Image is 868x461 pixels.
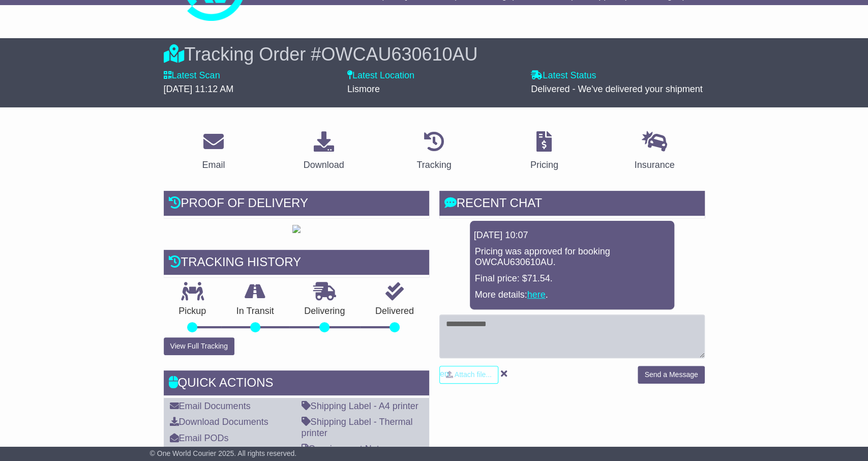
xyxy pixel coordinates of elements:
[164,43,705,65] div: Tracking Order #
[164,191,429,218] div: Proof of Delivery
[474,230,670,241] div: [DATE] 10:07
[170,401,251,411] a: Email Documents
[202,158,225,172] div: Email
[289,306,361,317] p: Delivering
[410,128,458,176] a: Tracking
[164,84,234,94] span: [DATE] 11:12 AM
[221,306,289,317] p: In Transit
[304,158,344,172] div: Download
[170,433,229,443] a: Email PODs
[628,128,681,176] a: Insurance
[297,128,351,176] a: Download
[360,306,429,317] p: Delivered
[531,70,596,81] label: Latest Status
[638,366,704,384] button: Send a Message
[164,370,429,398] div: Quick Actions
[164,306,222,317] p: Pickup
[524,128,565,176] a: Pricing
[439,191,705,218] div: RECENT CHAT
[302,444,384,454] a: Consignment Note
[321,44,477,65] span: OWCAU630610AU
[347,70,414,81] label: Latest Location
[475,246,669,268] p: Pricing was approved for booking OWCAU630610AU.
[475,273,669,284] p: Final price: $71.54.
[302,417,413,438] a: Shipping Label - Thermal printer
[475,290,669,301] p: More details: .
[302,401,418,411] a: Shipping Label - A4 printer
[164,250,429,277] div: Tracking history
[530,158,558,172] div: Pricing
[416,158,451,172] div: Tracking
[527,290,546,300] a: here
[531,84,702,94] span: Delivered - We've delivered your shipment
[635,158,675,172] div: Insurance
[170,417,268,427] a: Download Documents
[150,449,297,457] span: © One World Courier 2025. All rights reserved.
[164,337,234,355] button: View Full Tracking
[347,84,380,94] span: Lismore
[292,225,301,233] img: GetPodImage
[195,128,231,176] a: Email
[164,70,220,81] label: Latest Scan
